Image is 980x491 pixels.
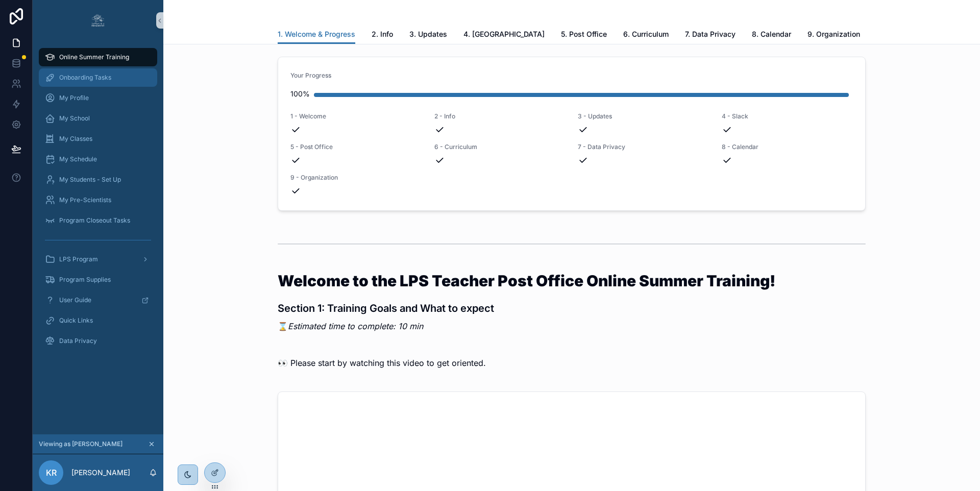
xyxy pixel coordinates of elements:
span: My Schedule [59,155,97,163]
span: User Guide [59,296,91,304]
span: Data Privacy [59,337,97,345]
span: 7. Data Privacy [685,29,736,39]
span: 9. Organization [807,29,860,39]
a: Data Privacy [39,332,157,350]
span: 5. Post Office [561,29,607,39]
span: My Students - Set Up [59,176,121,184]
a: My Students - Set Up [39,170,157,189]
span: KR [46,467,57,479]
a: LPS Program [39,250,157,268]
span: Program Closeout Tasks [59,216,130,225]
a: Onboarding Tasks [39,68,157,87]
a: 5. Post Office [561,25,607,45]
a: 6. Curriculum [623,25,669,45]
a: Program Closeout Tasks [39,211,157,230]
span: 1. Welcome & Progress [278,29,355,39]
a: Quick Links [39,311,157,330]
span: 4 - Slack [722,112,853,120]
a: 9. Organization [807,25,860,45]
em: Estimated time to complete: 10 min [288,321,423,331]
a: My Schedule [39,150,157,168]
span: 2. Info [372,29,393,39]
a: 3. Updates [409,25,447,45]
span: 6 - Curriculum [434,143,566,151]
span: 3 - Updates [578,112,709,120]
a: My School [39,109,157,128]
span: 3. Updates [409,29,447,39]
div: scrollable content [33,41,163,363]
span: My Pre-Scientists [59,196,111,204]
span: Program Supplies [59,276,111,284]
p: [PERSON_NAME] [71,468,130,478]
span: 1 - Welcome [290,112,422,120]
span: Quick Links [59,316,93,325]
a: 4. [GEOGRAPHIC_DATA] [463,25,545,45]
a: Program Supplies [39,271,157,289]
p: ⌛ [278,320,866,332]
span: My School [59,114,90,122]
span: 9 - Organization [290,174,422,182]
span: 2 - Info [434,112,566,120]
a: 8. Calendar [752,25,791,45]
span: 7 - Data Privacy [578,143,709,151]
h3: Section 1: Training Goals and What to expect [278,301,866,316]
h1: Welcome to the LPS Teacher Post Office Online Summer Training! [278,273,866,288]
span: 6. Curriculum [623,29,669,39]
span: Online Summer Training [59,53,129,61]
span: Onboarding Tasks [59,73,111,82]
a: My Classes [39,130,157,148]
span: 8. Calendar [752,29,791,39]
p: 👀 Please start by watching this video to get oriented. [278,357,866,369]
div: 100% [290,84,310,104]
span: 8 - Calendar [722,143,853,151]
span: 4. [GEOGRAPHIC_DATA] [463,29,545,39]
span: My Profile [59,94,89,102]
a: My Pre-Scientists [39,191,157,209]
span: My Classes [59,135,92,143]
span: LPS Program [59,255,98,263]
a: My Profile [39,89,157,107]
a: 1. Welcome & Progress [278,25,355,44]
span: Your Progress [290,71,853,80]
span: 5 - Post Office [290,143,422,151]
a: User Guide [39,291,157,309]
span: Viewing as [PERSON_NAME] [39,440,122,448]
img: App logo [90,12,106,29]
a: 2. Info [372,25,393,45]
a: Online Summer Training [39,48,157,66]
a: 7. Data Privacy [685,25,736,45]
